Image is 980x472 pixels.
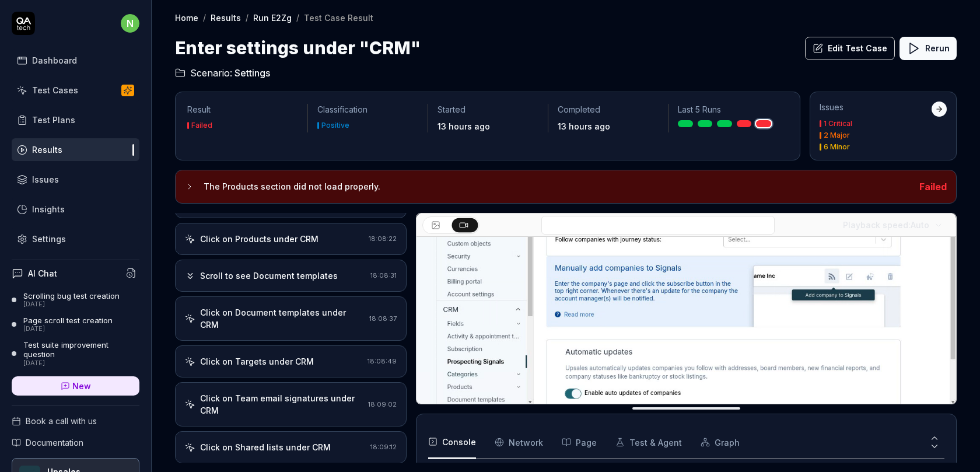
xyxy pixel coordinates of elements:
div: [DATE] [23,300,120,309]
button: Network [495,426,543,459]
span: Book a call with us [26,415,97,427]
a: Scenario:Settings [175,66,270,80]
a: Test suite improvement question[DATE] [12,340,139,367]
a: Settings [12,228,139,250]
div: 2 Major [824,132,850,139]
div: 1 Critical [824,120,852,127]
div: Playback speed: [843,219,929,231]
span: Failed [919,181,947,193]
div: Click on Document templates under CRM [200,306,365,331]
button: Graph [701,426,740,459]
div: Page scroll test creation [23,316,113,325]
h3: The Products section did not load properly. [204,180,910,194]
button: Test & Agent [615,426,682,459]
div: Click on Products under CRM [200,233,318,245]
a: Home [175,12,198,23]
div: Issues [32,173,59,186]
div: Dashboard [32,54,77,67]
h1: Enter settings under "CRM" [175,35,421,61]
time: 13 hours ago [437,121,490,131]
button: Rerun [900,37,957,60]
div: Test suite improvement question [23,340,139,359]
div: Failed [191,122,212,129]
a: Book a call with us [12,415,139,427]
div: Results [32,144,62,156]
button: Page [562,426,597,459]
button: Edit Test Case [805,37,895,60]
time: 18:08:49 [367,357,397,365]
div: Scroll to see Document templates [200,270,338,282]
time: 18:09:02 [368,400,397,408]
a: Issues [12,168,139,191]
a: Dashboard [12,49,139,72]
div: Test Cases [32,84,78,96]
p: Result [187,104,298,116]
a: New [12,376,139,396]
time: 18:08:31 [370,271,397,279]
span: New [72,380,91,392]
time: 13 hours ago [558,121,610,131]
div: / [296,12,299,23]
div: Click on Team email signatures under CRM [200,392,363,417]
a: Scrolling bug test creation[DATE] [12,291,139,309]
a: Test Plans [12,109,139,131]
time: 18:08:37 [369,314,397,323]
div: Insights [32,203,65,215]
div: / [246,12,249,23]
div: Test Plans [32,114,75,126]
a: Page scroll test creation[DATE] [12,316,139,333]
div: Test Case Result [304,12,373,23]
p: Completed [558,104,659,116]
div: [DATE] [23,325,113,333]
p: Classification [317,104,418,116]
span: Documentation [26,436,83,449]
span: Scenario: [188,66,232,80]
a: Documentation [12,436,139,449]
p: Last 5 Runs [678,104,779,116]
span: Settings [235,66,270,80]
a: Test Cases [12,79,139,102]
div: / [203,12,206,23]
a: Insights [12,198,139,221]
button: The Products section did not load properly. [185,180,910,194]
div: Issues [820,102,932,113]
div: Click on Targets under CRM [200,355,314,368]
a: Results [12,138,139,161]
div: Settings [32,233,66,245]
div: 6 Minor [824,144,850,151]
div: [DATE] [23,359,139,368]
button: Console [428,426,476,459]
h4: AI Chat [28,267,57,279]
a: Results [211,12,241,23]
div: Scrolling bug test creation [23,291,120,300]
time: 18:08:22 [369,235,397,243]
button: n [121,12,139,35]
time: 18:09:12 [370,443,397,451]
div: Positive [321,122,349,129]
p: Started [437,104,538,116]
span: n [121,14,139,33]
div: Click on Shared lists under CRM [200,441,331,453]
a: Run E2Zg [253,12,292,23]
